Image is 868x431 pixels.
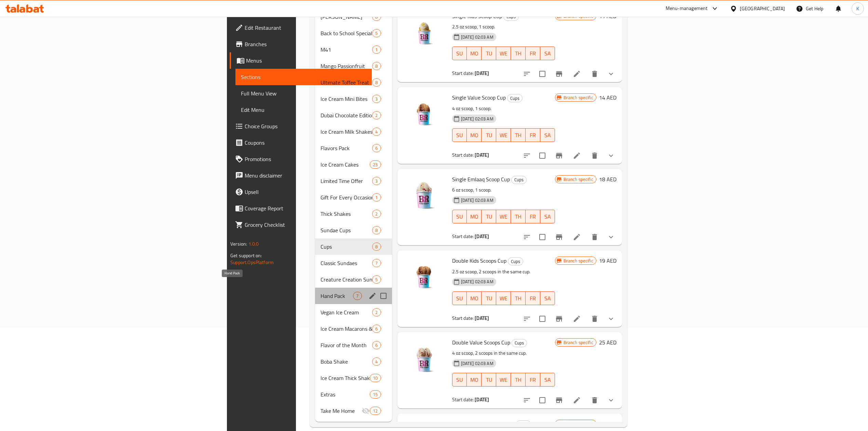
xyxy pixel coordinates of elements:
span: Flavor of the Month [321,341,372,349]
span: WE [499,49,508,58]
button: TU [482,128,496,142]
div: Ice Cream Milk Shakes [321,128,372,136]
div: Ultimate Toffee Treat [321,78,372,87]
span: Single Emlaaq Scoop Cup [452,174,510,184]
div: items [372,259,381,267]
div: items [372,308,381,316]
span: Select to update [535,67,550,81]
div: items [372,193,381,201]
span: WE [499,130,508,140]
span: Ice Cream Mini Bites [321,95,372,103]
button: SA [540,47,555,60]
span: M41 [321,45,372,54]
div: Boba Shake [321,357,372,366]
span: Sections [241,73,366,81]
div: Ice Cream Milk Shakes4 [315,123,392,140]
span: Full Menu View [241,89,366,97]
span: FR [528,130,538,140]
span: 8 [372,244,380,250]
span: 8 [372,227,380,234]
div: Take Me Home12 [315,403,392,419]
button: delete [586,392,603,408]
div: items [370,374,381,382]
span: Edit Restaurant [245,24,366,32]
span: Coverage Report [245,204,366,212]
svg: Show Choices [607,70,615,78]
b: [DATE] [475,395,489,404]
span: Menu disclaimer [245,171,366,180]
img: Single Kids Scoop Cup [403,11,447,55]
div: Ice Cream Macarons & Mochi [321,325,372,333]
span: Double Emlaaq Scoops Cup [452,419,514,429]
span: Gift For Every Occasion [321,193,372,201]
div: [GEOGRAPHIC_DATA] [740,5,785,12]
div: Cups [507,94,523,102]
p: 2.5 oz scoop, 1 scoop. [452,23,555,31]
div: Boba Shake4 [315,353,392,370]
button: delete [586,66,603,82]
a: Support.OpsPlatform [230,258,274,267]
span: 6 [372,145,380,152]
img: Single Value Scoop Cup [403,93,447,136]
svg: Show Choices [607,152,615,160]
span: Hand Pack [321,292,353,300]
button: SU [452,47,467,60]
span: Version: [230,239,247,248]
button: TH [511,47,526,60]
span: Creature Creation Sundae [321,275,372,284]
span: 23 [370,161,380,168]
div: items [372,62,381,70]
a: Edit menu item [573,70,581,78]
div: items [372,177,381,185]
img: Double Kids Scoops Cup [403,256,447,300]
button: TU [482,291,496,305]
div: Cups [321,243,372,251]
button: delete [586,311,603,327]
button: SA [540,128,555,142]
div: Thick Shakes2 [315,206,392,222]
span: Menus [246,56,366,65]
div: Back to School Special5 [315,25,392,41]
span: Select to update [535,312,550,326]
img: Double Value Scoops Cup [403,338,447,381]
span: Classic Sundaes [321,259,372,267]
div: Flavors Pack6 [315,140,392,156]
div: items [372,144,381,152]
span: 1.0.0 [248,239,259,248]
button: show more [603,392,619,408]
button: TU [482,373,496,387]
div: Mango Passionfruit [321,62,372,70]
span: Limited Time Offer [321,177,372,185]
a: Promotions [230,151,372,167]
div: items [372,95,381,103]
div: items [372,243,381,251]
span: SU [455,293,464,303]
img: Single Emlaaq Scoop Cup [403,174,447,218]
span: 6 [372,342,380,349]
span: K [856,5,859,12]
span: SU [455,130,464,140]
span: 3 [372,96,380,102]
span: SA [543,130,552,140]
button: FR [526,47,540,60]
span: MO [470,49,479,58]
svg: Show Choices [607,233,615,241]
svg: Show Choices [607,396,615,404]
button: MO [467,373,482,387]
div: items [372,275,381,284]
span: TU [484,212,493,222]
span: 7 [372,260,380,266]
b: [DATE] [475,232,489,241]
span: TU [484,375,493,385]
span: Vegan Ice Cream [321,308,372,316]
span: MO [470,375,479,385]
span: 8 [372,79,380,86]
button: TH [511,128,526,142]
span: Single Value Scoop Cup [452,92,506,103]
p: 4 oz scoop, 2 scoops in the same cup. [452,349,555,357]
button: delete [586,147,603,164]
span: TU [484,49,493,58]
span: Ice Cream Cakes [321,160,370,169]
